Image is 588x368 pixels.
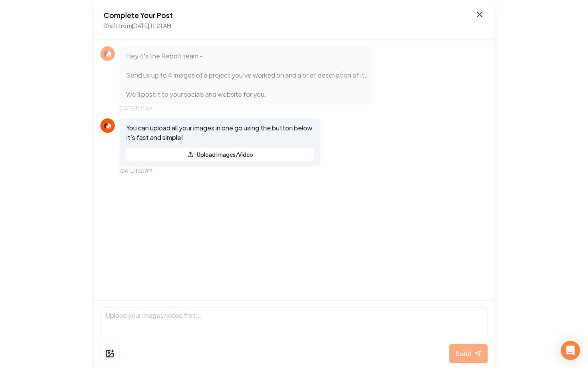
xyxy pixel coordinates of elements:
img: Rebolt Logo [103,121,112,130]
span: [DATE] 11:21 AM [120,106,152,112]
button: Upload Images/Video [126,147,314,162]
p: You can upload all your images in one go using the button below. It’s fast and simple! [126,123,314,142]
span: Draft from [DATE] 11:21 AM [104,22,171,29]
div: Open Intercom Messenger [561,341,580,360]
p: Hey it's the Rebolt team - Send us up to 4 images of a project you've worked on and a brief descr... [126,51,366,99]
span: [DATE] 11:21 AM [120,168,152,174]
img: Rebolt Logo [103,49,112,58]
h2: Complete Your Post [104,10,173,21]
